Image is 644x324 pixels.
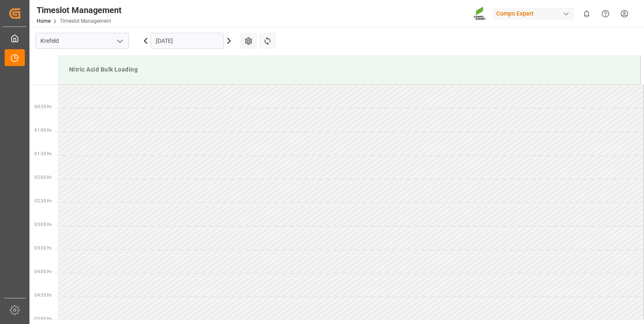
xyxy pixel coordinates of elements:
[151,33,224,49] input: DD.MM.YYYY
[35,128,52,133] span: 01:00 Hr
[35,175,52,180] span: 02:00 Hr
[35,293,52,297] span: 04:30 Hr
[493,8,574,20] div: Compo Expert
[35,151,52,156] span: 01:30 Hr
[35,33,129,49] input: Type to search/select
[596,4,615,23] button: Help Center
[35,269,52,274] span: 04:00 Hr
[577,4,596,23] button: show 0 new notifications
[37,4,122,16] div: Timeslot Management
[37,18,51,24] a: Home
[474,6,487,21] img: Screenshot%202023-09-29%20at%2010.02.21.png_1712312052.png
[35,246,52,250] span: 03:30 Hr
[35,222,52,227] span: 03:00 Hr
[113,35,126,48] button: open menu
[35,316,52,321] span: 05:00 Hr
[66,62,633,77] div: Nitric Acid Bulk Loading
[493,5,577,21] button: Compo Expert
[35,199,52,203] span: 02:30 Hr
[35,104,52,109] span: 00:30 Hr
